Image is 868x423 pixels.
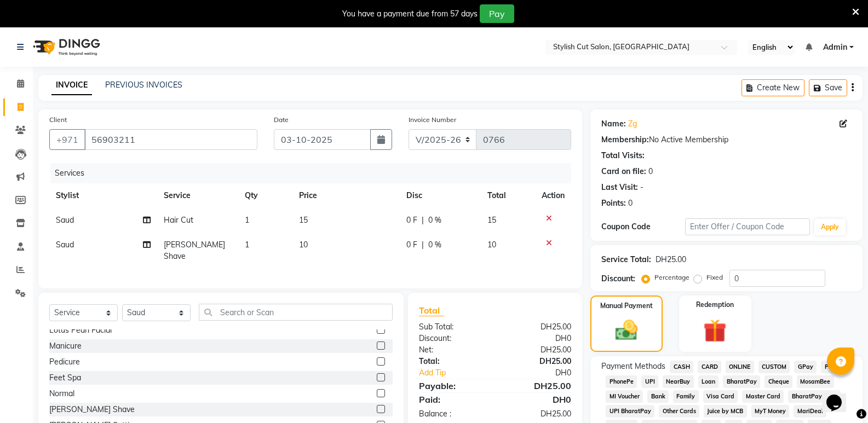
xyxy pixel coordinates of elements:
[685,218,810,235] input: Enter Offer / Coupon Code
[601,198,626,209] div: Points:
[601,361,665,372] span: Payment Methods
[600,301,653,311] label: Manual Payment
[49,115,67,125] label: Client
[741,79,804,96] button: Create New
[764,375,792,388] span: Cheque
[411,333,495,344] div: Discount:
[606,375,637,388] span: PhonePe
[601,150,645,161] div: Total Visits:
[495,408,579,420] div: DH25.00
[601,221,685,233] div: Coupon Code
[670,361,693,373] span: CASH
[292,183,400,208] th: Price
[411,321,495,333] div: Sub Total:
[422,215,424,226] span: |
[751,405,790,418] span: MyT Money
[809,79,847,96] button: Save
[823,42,847,53] span: Admin
[49,388,74,399] div: Normal
[164,240,225,261] span: [PERSON_NAME] Shave
[758,361,790,373] span: CUSTOM
[742,390,784,403] span: Master Card
[51,76,92,95] a: INVOICE
[411,393,495,406] div: Paid:
[299,240,308,250] span: 10
[601,134,649,146] div: Membership:
[164,215,193,225] span: Hair Cut
[411,344,495,356] div: Net:
[411,367,509,379] a: Add Tip
[411,408,495,420] div: Balance :
[663,375,694,388] span: NearBuy
[342,8,478,20] div: You have a payment due from 57 days
[535,183,571,208] th: Action
[49,340,82,352] div: Manicure
[641,375,658,388] span: UPI
[411,379,495,392] div: Payable:
[601,182,638,193] div: Last Visit:
[28,32,103,62] img: logo
[606,390,643,403] span: MI Voucher
[49,404,135,415] div: [PERSON_NAME] Shave
[409,115,456,125] label: Invoice Number
[601,118,626,130] div: Name:
[628,118,637,130] a: Zg
[794,361,817,373] span: GPay
[481,183,535,208] th: Total
[411,356,495,367] div: Total:
[608,317,645,343] img: _cash.svg
[797,375,834,388] span: MosamBee
[245,240,249,250] span: 1
[648,166,653,177] div: 0
[400,183,481,208] th: Disc
[601,254,651,265] div: Service Total:
[495,333,579,344] div: DH0
[726,361,754,373] span: ONLINE
[422,239,424,251] span: |
[238,183,292,208] th: Qty
[487,240,496,250] span: 10
[49,356,80,368] div: Pedicure
[299,215,308,225] span: 15
[428,239,441,251] span: 0 %
[509,367,579,379] div: DH0
[628,198,633,209] div: 0
[274,115,289,125] label: Date
[49,325,112,336] div: Lotus Pearl Facial
[56,240,74,250] span: Saud
[487,215,496,225] span: 15
[601,273,635,285] div: Discount:
[704,405,747,418] span: Juice by MCB
[50,163,579,183] div: Services
[696,300,734,310] label: Redemption
[428,215,441,226] span: 0 %
[821,361,847,373] span: PayTM
[698,361,721,373] span: CARD
[419,305,444,316] span: Total
[673,390,699,403] span: Family
[495,379,579,392] div: DH25.00
[814,219,846,235] button: Apply
[406,215,417,226] span: 0 F
[49,129,85,150] button: +971
[199,304,393,321] input: Search or Scan
[640,182,643,193] div: -
[654,273,689,282] label: Percentage
[698,375,719,388] span: Loan
[49,372,81,384] div: Feet Spa
[480,4,514,23] button: Pay
[723,375,760,388] span: BharatPay
[696,316,734,345] img: _gift.svg
[157,183,238,208] th: Service
[495,393,579,406] div: DH0
[659,405,699,418] span: Other Cards
[647,390,669,403] span: Bank
[105,80,182,90] a: PREVIOUS INVOICES
[495,321,579,333] div: DH25.00
[495,344,579,356] div: DH25.00
[788,390,841,403] span: BharatPay Card
[84,129,257,150] input: Search by Name/Mobile/Email/Code
[794,405,826,418] span: MariDeal
[245,215,249,225] span: 1
[822,379,857,412] iframe: chat widget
